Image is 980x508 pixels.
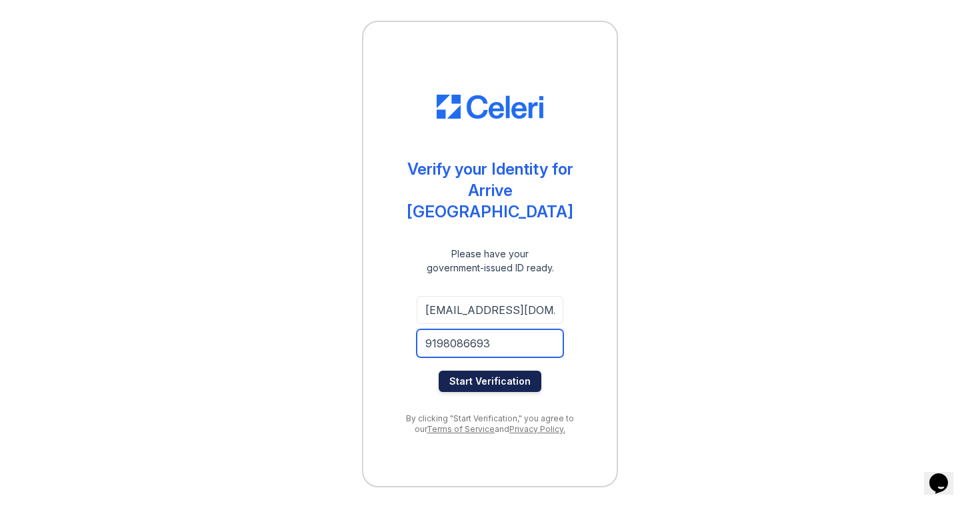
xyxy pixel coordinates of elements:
button: Start Verification [439,371,541,392]
div: Please have your government-issued ID ready. [403,247,578,275]
input: Phone [417,329,563,357]
div: By clicking "Start Verification," you agree to our and [390,413,590,435]
div: Verify your Identity for Arrive [GEOGRAPHIC_DATA] [390,159,590,223]
img: CE_Logo_Blue-a8612792a0a2168367f1c8372b55b34899dd931a85d93a1a3d3e32e68fde9ad4.png [437,95,543,119]
iframe: chat widget [924,455,967,495]
a: Terms of Service [427,424,495,434]
a: Privacy Policy. [509,424,565,434]
input: Email [417,296,563,324]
